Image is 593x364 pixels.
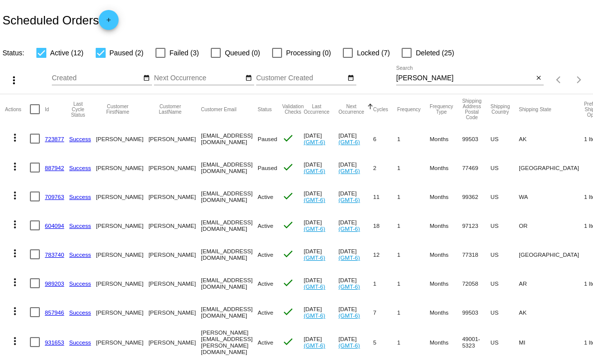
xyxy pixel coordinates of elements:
span: Paused [258,165,277,171]
a: 709763 [45,193,64,200]
mat-cell: 6 [373,124,397,153]
mat-cell: WA [519,182,584,211]
mat-cell: [DATE] [303,211,338,240]
mat-cell: Months [430,269,462,298]
a: (GMT-6) [338,225,360,232]
button: Next page [569,70,589,90]
mat-cell: [DATE] [338,327,373,358]
a: (GMT-6) [303,139,325,145]
button: Change sorting for Cycles [373,106,388,112]
a: (GMT-6) [303,225,325,232]
button: Change sorting for ShippingPostcode [462,98,481,120]
button: Change sorting for FrequencyType [430,104,453,115]
button: Change sorting for NextOccurrenceUtc [338,104,364,115]
mat-icon: date_range [245,74,252,82]
a: Success [69,280,91,287]
mat-cell: [PERSON_NAME] [96,153,148,182]
mat-cell: Months [430,124,462,153]
mat-cell: [DATE] [338,182,373,211]
mat-cell: 1 [397,124,430,153]
mat-cell: [EMAIL_ADDRESS][DOMAIN_NAME] [201,240,258,269]
a: (GMT-6) [303,342,325,349]
mat-cell: 72058 [462,269,490,298]
mat-header-cell: Actions [5,94,30,124]
a: Success [69,193,91,200]
span: Active [258,193,274,200]
mat-cell: [DATE] [303,153,338,182]
mat-cell: [PERSON_NAME] [96,327,148,358]
mat-cell: US [490,211,519,240]
mat-cell: US [490,124,519,153]
mat-cell: 99362 [462,182,490,211]
mat-cell: [DATE] [303,269,338,298]
mat-cell: [EMAIL_ADDRESS][DOMAIN_NAME] [201,211,258,240]
a: 931653 [45,339,64,346]
a: (GMT-6) [338,168,360,174]
mat-icon: check [282,306,294,318]
mat-cell: 97123 [462,211,490,240]
a: Success [69,309,91,316]
span: Paused (2) [110,47,144,59]
mat-cell: [DATE] [303,327,338,358]
a: (GMT-6) [303,283,325,290]
mat-icon: add [103,16,115,28]
a: (GMT-6) [338,254,360,261]
mat-cell: Months [430,182,462,211]
a: (GMT-6) [338,139,360,145]
span: Deleted (25) [416,47,454,59]
span: Active [258,251,274,258]
button: Change sorting for Status [258,106,272,112]
a: (GMT-6) [338,312,360,319]
mat-cell: 11 [373,182,397,211]
mat-cell: [EMAIL_ADDRESS][DOMAIN_NAME] [201,153,258,182]
mat-cell: 18 [373,211,397,240]
input: Search [396,74,533,82]
mat-cell: [EMAIL_ADDRESS][DOMAIN_NAME] [201,298,258,327]
mat-icon: more_vert [9,247,21,259]
span: Active [258,222,274,229]
mat-cell: [PERSON_NAME] [148,327,201,358]
span: Failed (3) [169,47,199,59]
mat-cell: [PERSON_NAME] [96,182,148,211]
button: Change sorting for LastOccurrenceUtc [303,104,329,115]
mat-cell: US [490,240,519,269]
span: Active [258,339,274,346]
mat-cell: 1 [397,153,430,182]
mat-cell: 1 [397,298,430,327]
mat-cell: [PERSON_NAME] [148,240,201,269]
span: Queued (0) [225,47,260,59]
a: (GMT-6) [303,312,325,319]
mat-cell: 7 [373,298,397,327]
a: (GMT-6) [303,168,325,174]
span: Status: [2,49,24,57]
mat-icon: check [282,248,294,260]
mat-cell: Months [430,298,462,327]
mat-cell: [DATE] [303,124,338,153]
mat-cell: [PERSON_NAME] [148,124,201,153]
mat-cell: 2 [373,153,397,182]
mat-cell: [GEOGRAPHIC_DATA] [519,240,584,269]
mat-cell: 1 [397,327,430,358]
mat-cell: [DATE] [338,269,373,298]
mat-icon: check [282,161,294,173]
mat-cell: [DATE] [338,124,373,153]
a: 604094 [45,222,64,229]
button: Change sorting for ShippingCountry [490,104,510,115]
mat-cell: [PERSON_NAME] [96,269,148,298]
a: (GMT-6) [338,342,360,349]
mat-cell: 49001-5323 [462,327,490,358]
span: Locked (7) [357,47,390,59]
a: (GMT-6) [338,283,360,290]
a: (GMT-6) [338,196,360,203]
mat-cell: 1 [397,182,430,211]
mat-cell: MI [519,327,584,358]
button: Change sorting for ShippingState [519,106,551,112]
mat-icon: more_vert [9,189,21,201]
mat-cell: 12 [373,240,397,269]
mat-cell: 5 [373,327,397,358]
mat-cell: US [490,298,519,327]
mat-cell: [DATE] [303,182,338,211]
mat-cell: [PERSON_NAME] [148,211,201,240]
button: Change sorting for CustomerEmail [201,106,236,112]
a: 887942 [45,165,64,171]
